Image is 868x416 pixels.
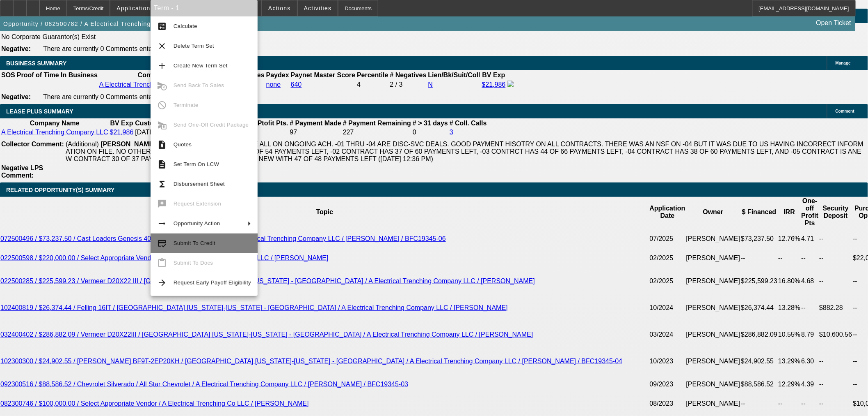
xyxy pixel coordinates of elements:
[290,120,341,127] b: # Payment Made
[157,238,167,248] mat-icon: credit_score
[343,128,411,136] td: 227
[686,350,741,373] td: [PERSON_NAME]
[778,227,801,250] td: 12.76%
[686,197,741,227] th: Owner
[298,0,338,16] button: Activities
[801,396,819,411] td: --
[649,266,686,296] td: 02/2025
[0,277,535,284] a: 022500285 / $225,599.23 / Vermeer D20X22 III / [GEOGRAPHIC_DATA] [US_STATE]-[US_STATE] - [GEOGRAP...
[357,81,388,88] div: 4
[649,250,686,266] td: 02/2025
[0,381,408,388] a: 092300516 / $88,586.52 / Chevrolet Silverado / All Star Chevrolet / A Electrical Trenching Compan...
[778,350,801,373] td: 13.29%
[819,350,852,373] td: --
[686,250,741,266] td: [PERSON_NAME]
[43,45,217,52] span: There are currently 0 Comments entered on this opportunity
[801,296,819,319] td: --
[135,128,185,136] td: [DATE]
[157,21,167,31] mat-icon: calculate
[1,93,31,100] b: Negative:
[649,319,686,350] td: 03/2024
[0,400,309,407] a: 082300746 / $100,000.00 / Select Appropriate Vendor / A Electrical Trenching Co LLC / [PERSON_NAME]
[157,278,167,288] mat-icon: arrow_forward
[16,71,98,79] th: Proof of Time In Business
[740,227,778,250] td: $73,237.50
[1,45,31,52] b: Negative:
[819,319,852,350] td: $10,600.56
[157,140,167,150] mat-icon: request_quote
[819,296,852,319] td: $882.28
[819,197,852,227] th: Security Deposit
[0,235,446,242] a: 072500496 / $73,237.50 / Cast Loaders Genesis 40XD / Heavy Machines LLC / A Electrical Trenching ...
[450,129,453,136] a: 3
[174,220,220,226] span: Opportunity Action
[649,350,686,373] td: 10/2023
[649,197,686,227] th: Application Date
[428,72,480,79] b: Lien/Bk/Suit/Coll
[1,141,64,148] b: Collector Comment:
[801,227,819,250] td: 4.71
[1,129,108,136] a: A Electrical Trenching Company LLC
[268,5,291,12] span: Actions
[801,350,819,373] td: 6.30
[0,358,622,365] a: 102300300 / $24,902.55 / [PERSON_NAME] BF9T-2EP20KH / [GEOGRAPHIC_DATA] [US_STATE]-[US_STATE] - [...
[649,396,686,411] td: 08/2023
[110,0,156,16] button: Application
[740,296,778,319] td: $26,374.44
[135,120,185,127] b: Customer Since
[649,296,686,319] td: 10/2024
[304,5,332,12] span: Activities
[778,197,801,227] th: IRR
[686,373,741,396] td: [PERSON_NAME]
[413,120,448,127] b: # > 31 days
[740,319,778,350] td: $286,882.09
[174,181,225,187] span: Disbursement Sheet
[740,373,778,396] td: $88,586.52
[6,108,73,115] span: LEASE PLUS SUMMARY
[686,296,741,319] td: [PERSON_NAME]
[262,0,297,16] button: Actions
[157,219,167,229] mat-icon: arrow_right_alt
[174,240,215,246] span: Submit To Credit
[3,21,256,27] span: Opportunity / 082500782 / A Electrical Trenching Company LLC / [PERSON_NAME]
[138,72,168,79] b: Company
[0,304,508,311] a: 102400819 / $26,374.44 / Felling 16IT / [GEOGRAPHIC_DATA] [US_STATE]-[US_STATE] - [GEOGRAPHIC_DAT...
[801,319,819,350] td: 8.79
[290,128,342,136] td: 97
[778,396,801,411] td: --
[0,254,329,261] a: 022500598 / $220,000.00 / Select Appropriate Vendor / A Electrical Trenching Company LLC / [PERSO...
[6,187,114,193] span: RELATED OPPORTUNITY(S) SUMMARY
[266,72,289,79] b: Paydex
[30,120,80,127] b: Company Name
[157,179,167,189] mat-icon: functions
[836,61,851,65] span: Manage
[1,164,43,179] b: Negative LPS Comment:
[740,266,778,296] td: $225,599.23
[101,141,158,148] b: [PERSON_NAME]:
[778,296,801,319] td: 13.28%
[6,60,66,67] span: BUSINESS SUMMARY
[801,197,819,227] th: One-off Profit Pts
[174,280,251,286] span: Request Early Payoff Eligibility
[819,396,852,411] td: --
[482,81,506,88] a: $21,986
[482,72,505,79] b: BV Exp
[174,43,214,49] span: Delete Term Set
[740,350,778,373] td: $24,902.55
[1,71,16,79] th: SOS
[836,109,854,113] span: Comment
[343,120,411,127] b: # Payment Remaining
[819,373,852,396] td: --
[357,72,388,79] b: Percentile
[291,81,302,88] a: 640
[801,266,819,296] td: 4.68
[649,227,686,250] td: 07/2025
[266,81,281,88] a: none
[110,129,134,136] a: $21,986
[801,373,819,396] td: 4.39
[819,227,852,250] td: --
[778,373,801,396] td: 12.29%
[686,227,741,250] td: [PERSON_NAME]
[1,33,449,41] td: No Corporate Guarantor(s) Exist
[819,250,852,266] td: --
